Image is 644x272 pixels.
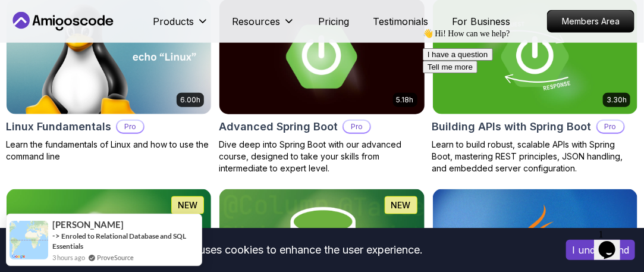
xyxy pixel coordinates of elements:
[178,199,197,211] p: NEW
[547,10,634,33] a: Members Area
[566,240,635,260] button: Accept cookies
[453,14,511,29] a: For Business
[233,14,281,29] p: Resources
[52,232,186,251] a: Enroled to Relational Database and SQL Essentials
[10,221,48,260] img: provesource social proof notification image
[6,139,212,162] p: Learn the fundamentals of Linux and how to use the command line
[418,24,632,218] iframe: chat widget
[52,220,124,230] span: [PERSON_NAME]
[391,199,411,211] p: NEW
[319,14,350,29] a: Pricing
[5,24,75,37] button: I have a question
[397,95,414,105] p: 5.18h
[5,37,59,49] button: Tell me more
[52,252,85,262] span: 3 hours ago
[594,224,632,260] iframe: chat widget
[9,237,548,263] div: This website uses cookies to enhance the user experience.
[233,14,295,38] button: Resources
[97,252,134,262] a: ProveSource
[52,231,60,240] span: ->
[219,139,425,174] p: Dive deep into Spring Boot with our advanced course, designed to take your skills from intermedia...
[5,5,219,49] div: 👋 Hi! How can we help?I have a questionTell me more
[153,14,194,29] p: Products
[5,5,92,14] span: 👋 Hi! How can we help?
[344,121,370,133] p: Pro
[180,95,200,105] p: 6.00h
[373,14,429,29] a: Testimonials
[219,118,338,135] h2: Advanced Spring Boot
[548,11,634,32] p: Members Area
[117,121,143,133] p: Pro
[153,14,209,38] button: Products
[6,118,111,135] h2: Linux Fundamentals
